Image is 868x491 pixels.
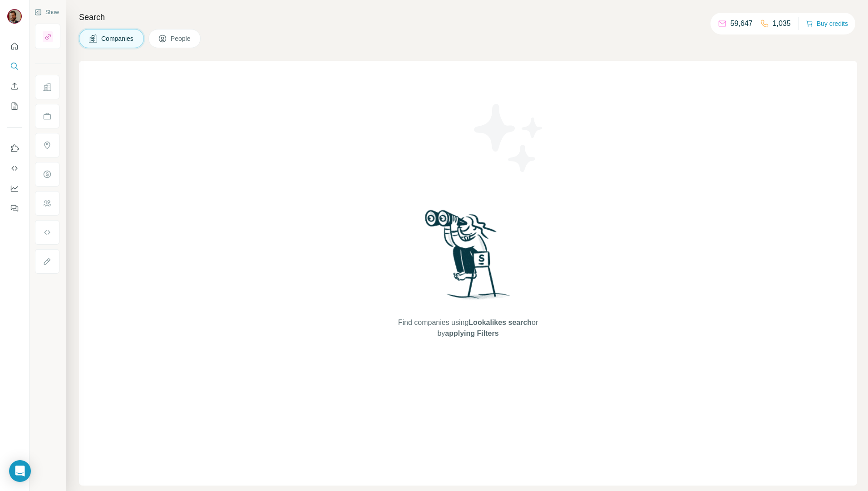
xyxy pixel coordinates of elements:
[421,207,515,309] img: Surfe Illustration - Woman searching with binoculars
[468,97,550,179] img: Surfe Illustration - Stars
[806,17,848,30] button: Buy credits
[171,34,192,43] span: People
[101,34,134,43] span: Companies
[79,11,857,24] h4: Search
[469,319,532,326] span: Lookalikes search
[7,78,22,94] button: Enrich CSV
[445,329,498,337] span: applying Filters
[9,460,31,482] div: Open Intercom Messenger
[7,160,22,177] button: Use Surfe API
[7,38,22,54] button: Quick start
[7,180,22,196] button: Dashboard
[7,140,22,157] button: Use Surfe on LinkedIn
[773,18,791,29] p: 1,035
[28,5,65,19] button: Show
[7,9,22,24] img: Avatar
[7,58,22,74] button: Search
[7,98,22,114] button: My lists
[730,18,753,29] p: 59,647
[7,200,22,216] button: Feedback
[395,317,541,339] span: Find companies using or by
